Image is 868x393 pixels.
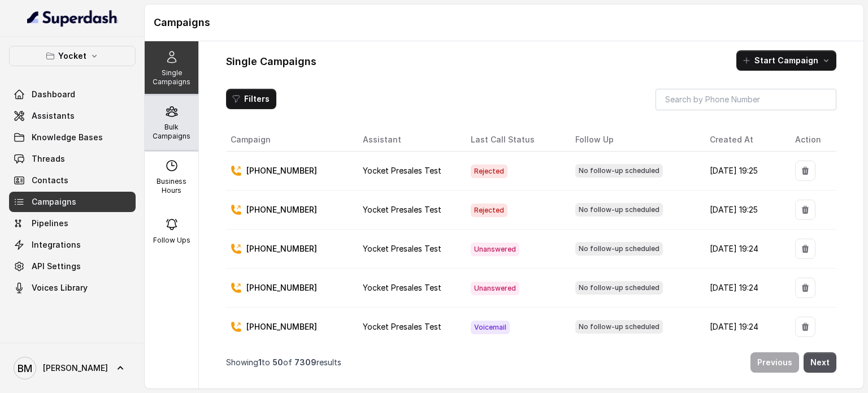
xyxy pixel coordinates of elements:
span: API Settings [32,261,81,272]
td: [DATE] 19:24 [701,269,785,308]
h1: Single Campaigns [226,53,316,71]
p: [PHONE_NUMBER] [246,321,317,332]
span: Yocket Presales Test [363,166,441,175]
a: Integrations [9,235,136,255]
th: Campaign [226,128,354,152]
span: Voicemail [471,321,510,334]
text: BM [18,362,32,374]
span: Pipelines [32,218,68,229]
p: Bulk Campaigns [149,123,194,141]
span: Contacts [32,175,68,186]
span: Rejected [471,165,507,178]
img: light.svg [27,9,118,27]
a: [PERSON_NAME] [9,352,136,384]
span: Unanswered [471,282,519,295]
span: Unanswered [471,243,519,256]
span: Rejected [471,204,507,217]
span: No follow-up scheduled [575,164,663,178]
th: Last Call Status [462,128,566,152]
p: Yocket [58,49,86,63]
span: Yocket Presales Test [363,283,441,292]
span: No follow-up scheduled [575,242,663,256]
a: Threads [9,149,136,169]
button: Next [804,352,836,373]
a: Pipelines [9,213,136,234]
span: Dashboard [32,89,75,100]
p: [PHONE_NUMBER] [246,243,317,254]
td: [DATE] 19:25 [701,191,785,230]
span: 7309 [294,357,316,367]
nav: Pagination [226,346,836,379]
p: Single Campaigns [149,68,194,87]
span: [PERSON_NAME] [43,362,108,374]
button: Filters [226,89,276,109]
td: [DATE] 19:25 [701,152,785,191]
th: Created At [701,128,785,152]
span: 50 [272,357,283,367]
span: Yocket Presales Test [363,244,441,253]
td: [DATE] 19:24 [701,308,785,347]
button: Start Campaign [736,50,836,71]
p: Follow Ups [153,236,190,245]
a: Campaigns [9,192,136,212]
a: Contacts [9,170,136,191]
span: No follow-up scheduled [575,203,663,217]
th: Action [786,128,836,152]
a: Knowledge Bases [9,127,136,148]
a: Voices Library [9,278,136,298]
span: Campaigns [32,196,76,208]
span: No follow-up scheduled [575,281,663,295]
button: Previous [750,352,799,373]
span: Yocket Presales Test [363,205,441,214]
span: 1 [258,357,262,367]
span: Assistants [32,110,75,122]
th: Assistant [354,128,462,152]
a: API Settings [9,256,136,277]
td: [DATE] 19:24 [701,230,785,269]
span: Yocket Presales Test [363,322,441,331]
span: Threads [32,153,65,165]
input: Search by Phone Number [656,89,836,110]
span: No follow-up scheduled [575,320,663,334]
h1: Campaigns [154,14,854,32]
span: Voices Library [32,282,88,293]
a: Dashboard [9,84,136,105]
a: Assistants [9,106,136,126]
p: [PHONE_NUMBER] [246,165,317,176]
button: Yocket [9,46,136,66]
p: [PHONE_NUMBER] [246,204,317,215]
th: Follow Up [566,128,701,152]
p: Showing to of results [226,357,341,368]
p: [PHONE_NUMBER] [246,282,317,293]
span: Knowledge Bases [32,132,103,143]
p: Business Hours [149,177,194,195]
span: Integrations [32,239,81,251]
